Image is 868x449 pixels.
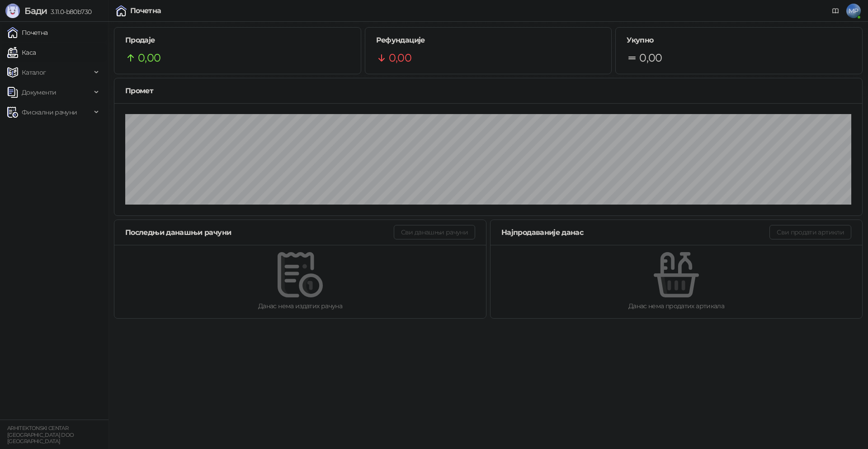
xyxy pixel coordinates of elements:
[505,301,848,311] div: Данас нема продатих артикала
[7,24,48,42] a: Почетна
[22,63,46,81] span: Каталог
[125,35,350,46] h5: Продаје
[24,5,47,16] span: Бади
[627,35,851,46] h5: Укупно
[129,301,472,311] div: Данас нема издатих рачуна
[394,225,475,239] button: Сви данашњи рачуни
[22,103,77,121] span: Фискални рачуни
[7,425,74,444] small: ARHITEKTONSKI CENTAR [GEOGRAPHIC_DATA] DOO [GEOGRAPHIC_DATA]
[389,49,411,67] span: 0,00
[125,85,851,96] div: Промет
[7,43,36,62] a: Каса
[130,7,161,14] div: Почетна
[828,4,843,18] a: Документација
[501,227,769,238] div: Најпродаваније данас
[5,4,20,18] img: Logo
[138,49,160,67] span: 0,00
[125,227,394,238] div: Последњи данашњи рачуни
[376,35,601,46] h5: Рефундације
[639,49,662,67] span: 0,00
[22,83,56,101] span: Документи
[846,4,861,18] span: MP
[769,225,851,239] button: Сви продати артикли
[47,8,91,16] span: 3.11.0-b80b730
